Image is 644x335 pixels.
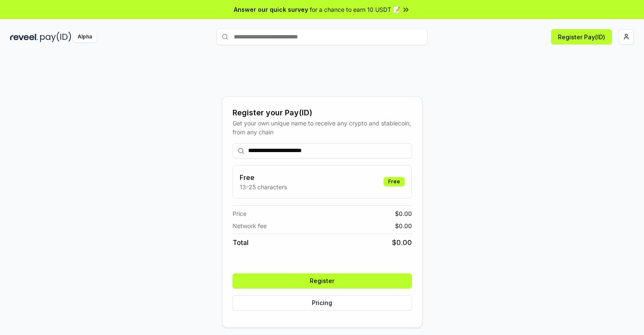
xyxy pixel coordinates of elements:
[240,172,287,182] h3: Free
[233,221,267,230] span: Network fee
[10,32,38,42] img: reveel_dark
[233,209,246,218] span: Price
[40,32,71,42] img: pay_id
[310,5,400,14] span: for a chance to earn 10 USDT 📝
[234,5,308,14] span: Answer our quick survey
[395,209,412,218] span: $ 0.00
[233,273,412,289] button: Register
[73,32,97,42] div: Alpha
[233,119,412,136] div: Get your own unique name to receive any crypto and stablecoin, from any chain
[233,237,249,248] span: Total
[240,182,287,191] p: 13-25 characters
[233,107,412,119] div: Register your Pay(ID)
[233,295,412,310] button: Pricing
[551,29,612,44] button: Register Pay(ID)
[392,237,412,248] span: $ 0.00
[395,221,412,230] span: $ 0.00
[384,177,405,186] div: Free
